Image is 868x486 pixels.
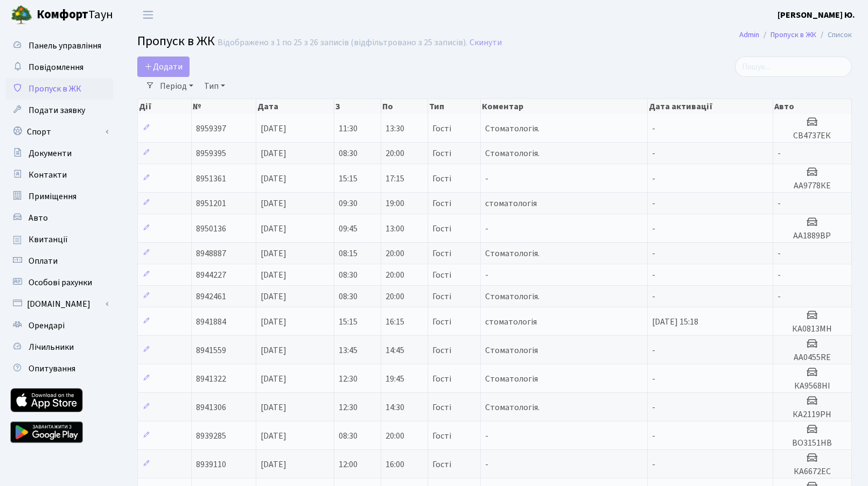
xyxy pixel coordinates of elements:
[29,169,67,181] span: Контакти
[386,373,404,385] span: 19:45
[432,174,451,183] span: Гості
[261,147,286,159] span: [DATE]
[339,316,358,328] span: 15:15
[196,223,226,235] span: 8950136
[432,149,451,158] span: Гості
[432,199,451,208] span: Гості
[432,224,451,233] span: Гості
[196,248,226,259] span: 8948887
[5,272,113,293] a: Особові рахунки
[386,147,404,159] span: 20:00
[432,346,451,355] span: Гості
[339,344,358,356] span: 13:45
[196,459,226,470] span: 8939110
[261,430,286,442] span: [DATE]
[261,248,286,259] span: [DATE]
[200,77,229,95] a: Тип
[5,358,113,379] a: Опитування
[196,123,226,135] span: 8959397
[386,344,404,356] span: 14:45
[339,248,358,259] span: 08:15
[5,121,113,143] a: Спорт
[135,6,162,24] button: Переключити навігацію
[470,38,502,48] a: Скинути
[29,147,72,159] span: Документи
[261,123,286,135] span: [DATE]
[816,29,852,41] li: Список
[778,353,847,363] h5: АА0455RE
[5,336,113,358] a: Лічильники
[386,223,404,235] span: 13:00
[218,38,467,48] div: Відображено з 1 по 25 з 26 записів (відфільтровано з 25 записів).
[156,77,198,95] a: Період
[196,147,226,159] span: 8959395
[652,291,655,302] span: -
[778,248,781,259] span: -
[261,291,286,302] span: [DATE]
[485,316,537,328] span: стоматологія
[735,57,852,77] input: Пошук...
[485,459,488,470] span: -
[778,231,847,241] h5: АА1889ВР
[339,373,358,385] span: 12:30
[432,271,451,279] span: Гості
[196,291,226,302] span: 8942461
[386,173,404,185] span: 17:15
[778,438,847,448] h5: ВО3151НВ
[485,147,540,159] span: Стоматологія.
[485,344,538,356] span: Cтоматологія
[652,402,655,413] span: -
[432,124,451,133] span: Гості
[652,459,655,470] span: -
[339,430,358,442] span: 08:30
[261,198,286,209] span: [DATE]
[778,291,781,302] span: -
[196,198,226,209] span: 8951201
[481,99,648,114] th: Коментар
[29,191,76,202] span: Приміщення
[339,223,358,235] span: 09:45
[386,459,404,470] span: 16:00
[339,402,358,413] span: 12:30
[773,99,852,114] th: Авто
[29,363,75,375] span: Опитування
[485,373,538,385] span: Стоматологія
[11,4,32,26] img: logo.png
[339,173,358,185] span: 15:15
[5,207,113,229] a: Авто
[29,255,58,267] span: Оплати
[778,9,855,21] b: [PERSON_NAME] Ю.
[432,403,451,412] span: Гості
[196,269,226,281] span: 8944227
[261,173,286,185] span: [DATE]
[37,6,88,23] b: Комфорт
[778,9,855,22] a: [PERSON_NAME] Ю.
[261,402,286,413] span: [DATE]
[386,316,404,328] span: 16:15
[196,316,226,328] span: 8941884
[771,29,816,40] a: Пропуск в ЖК
[29,341,74,353] span: Лічильники
[778,410,847,420] h5: КА2119РН
[778,269,781,281] span: -
[29,234,68,245] span: Квитанції
[428,99,481,114] th: Тип
[432,249,451,258] span: Гості
[5,186,113,207] a: Приміщення
[778,181,847,191] h5: АА9778КЕ
[652,248,655,259] span: -
[37,6,113,24] span: Таун
[29,212,48,224] span: Авто
[485,123,540,135] span: Стоматологія.
[386,248,404,259] span: 20:00
[138,99,192,114] th: Дії
[5,250,113,272] a: Оплати
[739,29,759,40] a: Admin
[196,344,226,356] span: 8941559
[261,223,286,235] span: [DATE]
[196,373,226,385] span: 8941322
[339,291,358,302] span: 08:30
[778,198,781,209] span: -
[778,324,847,334] h5: КА0813МН
[137,57,190,77] a: Додати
